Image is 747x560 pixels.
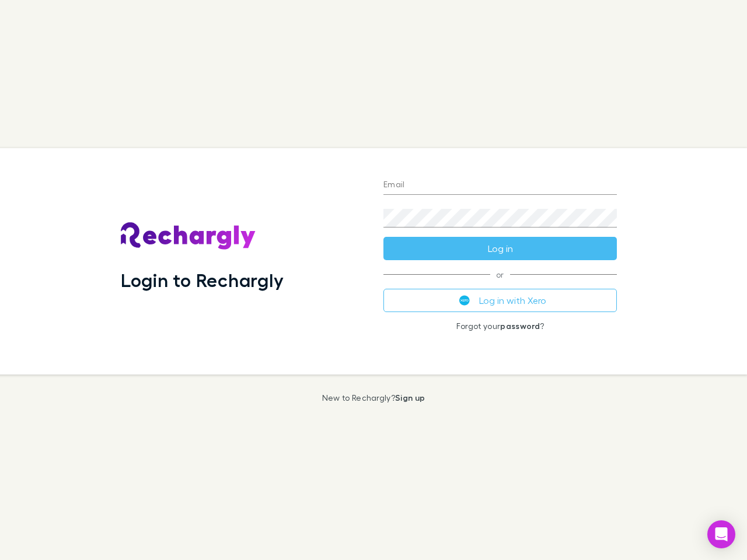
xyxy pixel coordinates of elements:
img: Xero's logo [459,295,470,306]
div: Open Intercom Messenger [707,520,735,548]
p: Forgot your ? [383,321,617,331]
a: password [500,321,540,331]
a: Sign up [395,393,425,402]
img: Rechargly's Logo [121,222,256,250]
button: Log in with Xero [383,289,617,312]
button: Log in [383,237,617,260]
h1: Login to Rechargly [121,269,284,291]
p: New to Rechargly? [322,393,425,402]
